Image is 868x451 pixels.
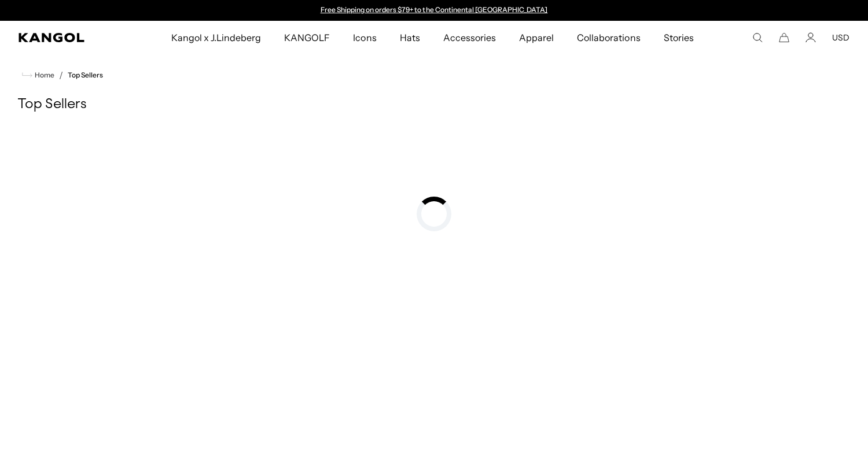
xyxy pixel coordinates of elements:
[22,70,54,80] a: Home
[388,21,432,54] a: Hats
[400,21,420,54] span: Hats
[752,32,763,43] summary: Search here
[432,21,507,54] a: Accessories
[284,21,330,54] span: KANGOLF
[664,21,694,54] span: Stories
[652,21,705,54] a: Stories
[443,21,496,54] span: Accessories
[315,6,553,15] slideshow-component: Announcement bar
[779,32,789,43] button: Cart
[17,96,851,113] h1: Top Sellers
[321,5,548,14] a: Free Shipping on orders $79+ to the Continental [GEOGRAPHIC_DATA]
[341,21,388,54] a: Icons
[353,21,376,54] span: Icons
[171,21,262,54] span: Kangol x J.Lindeberg
[519,21,554,54] span: Apparel
[19,33,112,42] a: Kangol
[54,68,63,82] li: /
[806,32,816,43] a: Account
[315,6,553,15] div: 1 of 2
[160,21,273,54] a: Kangol x J.Lindeberg
[507,21,565,54] a: Apparel
[577,21,640,54] span: Collaborations
[273,21,341,54] a: KANGOLF
[565,21,652,54] a: Collaborations
[68,71,103,79] a: Top Sellers
[832,32,849,43] button: USD
[32,71,54,79] span: Home
[315,6,553,15] div: Announcement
